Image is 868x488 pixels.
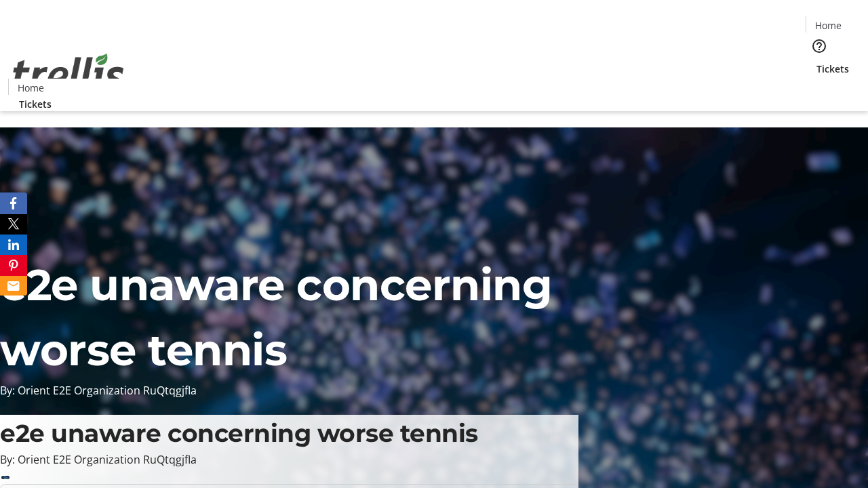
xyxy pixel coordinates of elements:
[815,18,842,33] span: Home
[9,81,52,95] a: Home
[806,33,833,60] button: Help
[8,39,129,106] img: Orient E2E Organization RuQtqgjfIa's Logo
[806,18,850,33] a: Home
[806,62,860,76] a: Tickets
[806,76,833,103] button: Cart
[19,97,52,111] span: Tickets
[8,97,62,111] a: Tickets
[18,81,44,95] span: Home
[816,62,849,76] span: Tickets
